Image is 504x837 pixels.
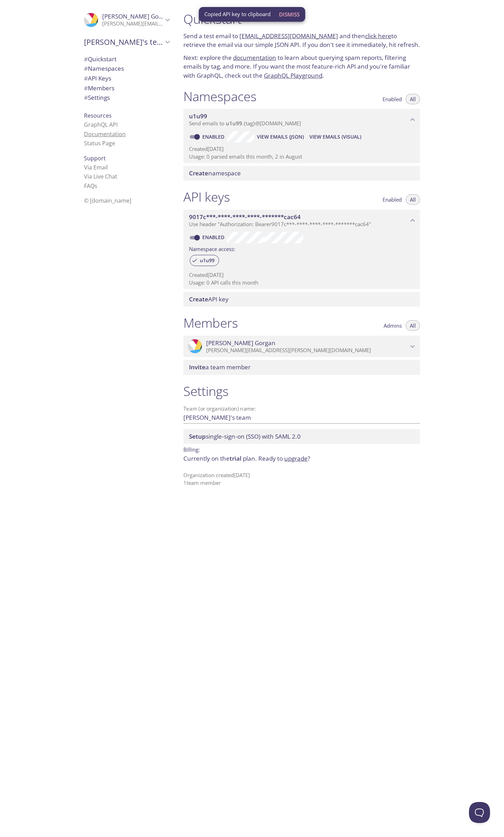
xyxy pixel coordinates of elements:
a: GraphQL Playground [264,71,322,79]
span: # [84,93,88,102]
a: click here [365,32,391,40]
a: Enabled [201,133,227,140]
button: View Emails (Visual) [307,131,364,142]
span: u1u99 [196,257,219,264]
span: Create [189,169,208,177]
div: u1u99 [190,255,219,266]
span: [PERSON_NAME] Gorgan [102,12,171,20]
a: Via Email [84,163,108,171]
span: [PERSON_NAME]'s team [84,37,163,47]
label: Namespace access: [189,243,235,253]
h1: Quickstart [183,11,420,27]
h1: Members [183,315,238,331]
label: Team (or organization) name: [183,406,256,411]
div: Daniel's team [78,33,175,51]
p: Currently on the plan. [183,454,420,463]
div: Create API Key [183,292,420,307]
a: upgrade [284,454,308,462]
button: All [406,194,420,205]
button: Enabled [378,194,406,205]
span: Quickstart [84,55,117,63]
button: Admins [379,320,406,331]
div: Quickstart [78,54,175,64]
span: API key [189,295,229,303]
button: All [406,320,420,331]
div: API Keys [78,74,175,83]
span: © [DOMAIN_NAME] [84,197,131,204]
h1: API keys [183,189,230,205]
div: Daniel Gorgan [78,8,175,32]
div: Setup SSO [183,429,420,444]
a: [EMAIL_ADDRESS][DOMAIN_NAME] [239,32,338,40]
span: API Keys [84,74,111,82]
div: u1u99 namespace [183,109,420,131]
a: Via Live Chat [84,173,117,180]
span: Settings [84,93,110,102]
p: Created [DATE] [189,271,414,279]
span: [PERSON_NAME] Gorgan [206,339,275,347]
span: trial [230,454,241,462]
p: Created [DATE] [189,145,414,153]
span: View Emails (JSON) [257,133,304,141]
span: a team member [189,363,251,371]
div: Namespaces [78,64,175,74]
span: namespace [189,169,241,177]
span: s [94,182,97,190]
span: single-sign-on (SSO) with SAML 2.0 [189,432,301,440]
div: Invite a team member [183,360,420,375]
span: Dismiss [279,10,300,19]
div: Team Settings [78,93,175,103]
a: FAQ [84,182,97,190]
button: Dismiss [276,8,302,21]
span: u1u99 [189,112,207,120]
p: Organization created [DATE] 1 team member [183,472,420,487]
button: All [406,94,420,104]
span: # [84,64,88,72]
button: View Emails (JSON) [254,131,307,142]
span: # [84,55,88,63]
div: Daniel Gorgan [183,336,420,357]
div: Create namespace [183,166,420,181]
span: # [84,74,88,82]
span: Send emails to . {tag} @[DOMAIN_NAME] [189,120,301,127]
span: Members [84,84,114,92]
span: Setup [189,432,206,440]
p: Usage: 0 API calls this month [189,279,414,286]
a: Documentation [84,130,126,138]
h1: Settings [183,383,420,399]
h1: Namespaces [183,89,257,104]
a: documentation [233,54,276,62]
p: Next: explore the to learn about querying spam reports, filtering emails by tag, and more. If you... [183,53,420,80]
span: View Emails (Visual) [309,133,361,141]
p: [PERSON_NAME][EMAIL_ADDRESS][PERSON_NAME][DOMAIN_NAME] [102,20,163,27]
span: Create [189,295,208,303]
a: Enabled [201,234,227,240]
p: [PERSON_NAME][EMAIL_ADDRESS][PERSON_NAME][DOMAIN_NAME] [206,347,408,354]
button: Enabled [378,94,406,104]
span: Ready to ? [258,454,310,462]
span: # [84,84,88,92]
span: Namespaces [84,64,124,72]
p: Send a test email to and then to retrieve the email via our simple JSON API. If you don't see it ... [183,32,420,49]
span: Copied API key to clipboard [204,11,271,18]
p: Billing: [183,444,420,454]
iframe: Help Scout Beacon - Open [469,802,490,823]
span: Invite [189,363,205,371]
p: Usage: 0 parsed emails this month, 2 in August [189,153,414,160]
a: Status Page [84,139,115,147]
span: u1u99 [226,120,242,127]
a: GraphQL API [84,121,118,128]
div: Members [78,83,175,93]
span: Resources [84,112,112,119]
span: Support [84,154,106,162]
